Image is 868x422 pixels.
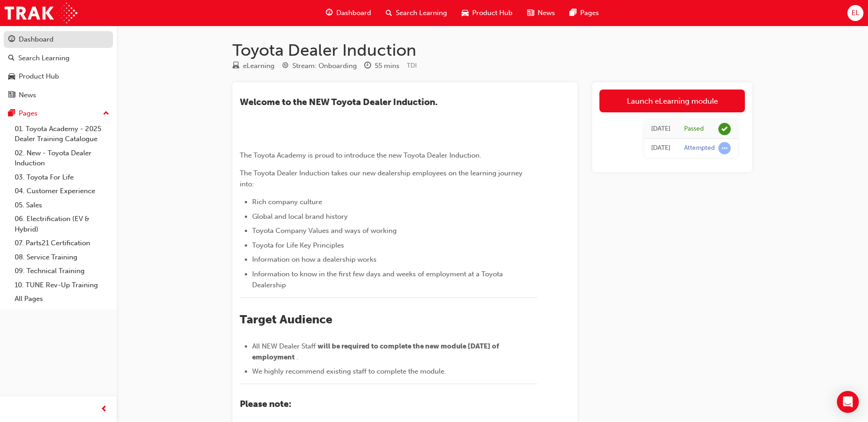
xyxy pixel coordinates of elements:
h1: Toyota Dealer Induction [232,40,752,60]
a: 04. Customer Experience [11,184,113,198]
span: search-icon [8,54,15,63]
span: will be required to complete the new module [DATE] of employment [252,342,501,361]
div: Pages [19,108,38,119]
span: learningRecordVerb_ATTEMPT-icon [718,142,731,154]
a: Search Learning [4,50,113,67]
span: up-icon [103,108,109,120]
span: Toyota Company Values and ways of working [252,227,397,235]
span: learningRecordVerb_PASS-icon [718,123,731,135]
span: Learning resource code [407,62,417,69]
div: Dashboard [19,34,54,45]
div: News [19,90,36,100]
span: guage-icon [8,36,15,44]
div: 55 mins [375,61,399,71]
button: Pages [4,105,113,122]
div: Type [232,60,275,72]
span: All NEW Dealer Staff [252,342,316,350]
button: DashboardSearch LearningProduct HubNews [4,29,113,105]
div: Search Learning [18,53,70,63]
span: clock-icon [364,62,371,70]
span: Information to know in the first few days and weeks of employment at a Toyota Dealership [252,270,505,289]
span: Toyota for Life Key Principles [252,241,344,249]
span: News [538,8,555,18]
span: Dashboard [336,8,371,18]
div: eLearning [243,61,275,71]
a: Dashboard [4,31,113,48]
div: Open Intercom Messenger [837,391,859,413]
a: 06. Electrification (EV & Hybrid) [11,212,113,236]
a: 05. Sales [11,198,113,212]
a: guage-iconDashboard [318,4,378,22]
span: Target Audience [240,312,332,327]
span: We highly recommend existing staff to complete the module. [252,367,446,375]
a: 01. Toyota Academy - 2025 Dealer Training Catalogue [11,122,113,146]
div: Duration [364,60,399,72]
span: guage-icon [326,7,333,19]
img: Trak [5,3,77,23]
span: prev-icon [101,404,108,415]
span: EL [852,8,859,18]
div: Passed [684,125,704,133]
span: Rich company culture [252,198,322,206]
div: Thu Aug 21 2025 10:52:19 GMT+1000 (Australian Eastern Standard Time) [651,124,670,134]
button: EL [847,5,863,21]
a: news-iconNews [520,4,562,22]
a: 03. Toyota For Life [11,170,113,185]
a: search-iconSearch Learning [378,4,454,22]
span: Global and local brand history [252,212,348,221]
span: learningResourceType_ELEARNING-icon [232,62,239,70]
div: Thu Aug 21 2025 09:14:22 GMT+1000 (Australian Eastern Standard Time) [651,143,670,153]
span: ​Welcome to the NEW Toyota Dealer Induction. [240,97,437,107]
span: Pages [580,8,599,18]
span: The Toyota Dealer Induction takes our new dealership employees on the learning journey into: [240,169,524,188]
span: . [297,353,298,361]
a: Product Hub [4,68,113,85]
div: Product Hub [19,71,59,82]
a: 08. Service Training [11,250,113,264]
div: Stream: Onboarding [292,61,357,71]
a: 07. Parts21 Certification [11,236,113,250]
span: car-icon [462,7,469,19]
span: news-icon [8,91,15,100]
span: The Toyota Academy is proud to introduce the new Toyota Dealer Induction. [240,151,481,159]
span: car-icon [8,73,15,81]
a: pages-iconPages [562,4,606,22]
span: pages-icon [570,7,577,19]
div: Attempted [684,144,715,153]
a: 09. Technical Training [11,264,113,278]
a: All Pages [11,292,113,306]
a: car-iconProduct Hub [454,4,520,22]
a: 10. TUNE Rev-Up Training [11,278,113,292]
span: Please note: [240,399,291,409]
span: Search Learning [396,8,447,18]
span: pages-icon [8,110,15,118]
span: target-icon [282,62,289,70]
span: news-icon [527,7,534,19]
span: search-icon [386,7,392,19]
div: Stream [282,60,357,72]
a: News [4,87,113,104]
a: Launch eLearning module [599,90,745,112]
a: 02. New - Toyota Dealer Induction [11,146,113,170]
span: Product Hub [472,8,512,18]
span: Information on how a dealership works [252,255,377,264]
